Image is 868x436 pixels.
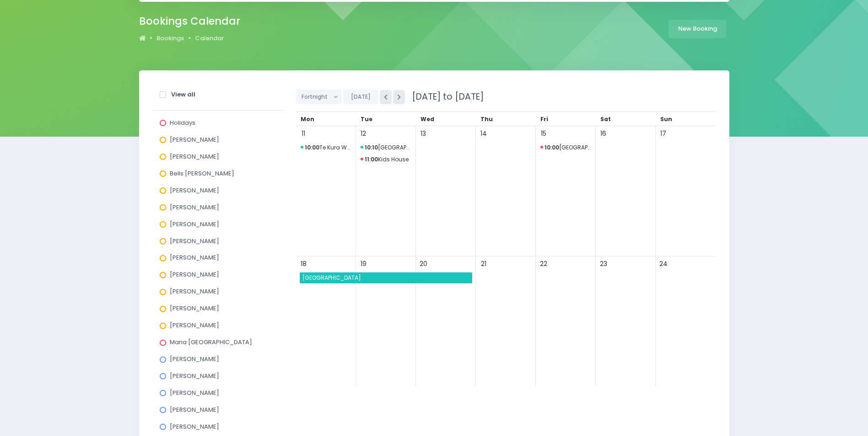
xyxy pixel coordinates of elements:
[170,287,219,296] span: [PERSON_NAME]
[357,128,370,140] span: 12
[170,237,219,245] span: [PERSON_NAME]
[545,144,559,151] strong: 10:00
[170,338,252,346] span: Mana [GEOGRAPHIC_DATA]
[600,115,611,123] span: Sat
[301,115,314,123] span: Mon
[170,220,219,229] span: [PERSON_NAME]
[361,142,411,153] span: Tarras School
[170,135,219,144] span: [PERSON_NAME]
[477,128,490,140] span: 14
[357,258,370,270] span: 19
[170,169,234,178] span: Bells [PERSON_NAME]
[660,115,672,123] span: Sun
[170,372,219,380] span: [PERSON_NAME]
[170,186,219,195] span: [PERSON_NAME]
[170,388,219,397] span: [PERSON_NAME]
[361,115,372,123] span: Tue
[170,118,195,127] span: Holidays
[170,321,219,330] span: [PERSON_NAME]
[301,142,351,153] span: Te Kura Whakatipu o Kawarau
[597,128,609,140] span: 16
[406,90,484,103] span: [DATE] to [DATE]
[170,152,219,161] span: [PERSON_NAME]
[477,258,490,270] span: 21
[170,355,219,363] span: [PERSON_NAME]
[365,144,378,151] strong: 10:10
[297,258,310,270] span: 18
[170,253,219,262] span: [PERSON_NAME]
[421,115,434,123] span: Wed
[343,90,378,104] button: [DATE]
[170,304,219,313] span: [PERSON_NAME]
[139,15,240,27] h2: Bookings Calendar
[170,203,219,212] span: [PERSON_NAME]
[657,258,669,270] span: 24
[540,142,591,153] span: St Andrews Kindergarten
[170,270,219,279] span: [PERSON_NAME]
[302,90,330,104] span: Fortnight
[361,154,411,165] span: Kids House
[540,115,548,123] span: Fri
[297,128,310,140] span: 11
[170,405,219,414] span: [PERSON_NAME]
[296,90,342,104] button: Fortnight
[195,34,224,43] a: Calendar
[480,115,493,123] span: Thu
[305,144,319,151] strong: 10:00
[417,258,430,270] span: 20
[537,128,550,140] span: 15
[669,20,726,38] a: New Booking
[417,128,430,140] span: 13
[301,272,472,283] span: Alexandra School
[365,155,378,163] strong: 11:00
[170,422,219,431] span: [PERSON_NAME]
[171,90,195,99] strong: View all
[597,258,609,270] span: 23
[156,34,184,43] a: Bookings
[537,258,550,270] span: 22
[657,128,669,140] span: 17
